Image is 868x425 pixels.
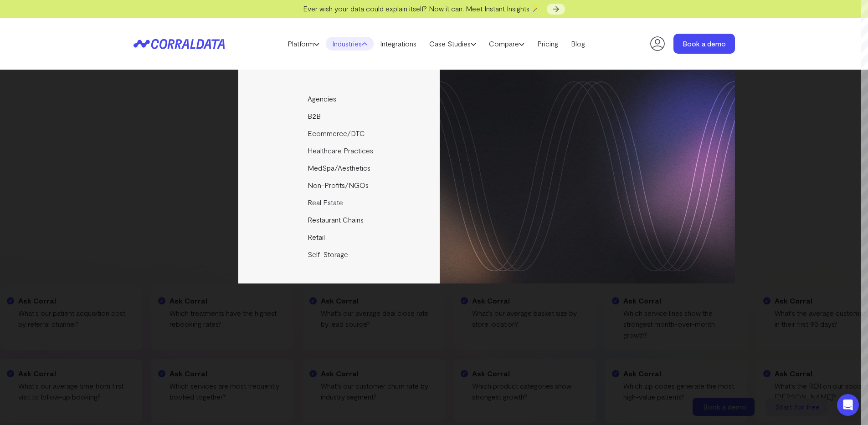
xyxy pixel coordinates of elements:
[238,159,441,177] a: MedSpa/Aesthetics
[837,394,859,416] div: Open Intercom Messenger
[326,37,374,51] a: Industries
[238,177,441,194] a: Non-Profits/NGOs
[374,37,423,51] a: Integrations
[303,4,540,13] span: Ever wish your data could explain itself? Now it can. Meet Instant Insights 🪄
[281,37,326,51] a: Platform
[238,90,441,107] a: Agencies
[238,107,441,125] a: B2B
[531,37,565,51] a: Pricing
[238,246,441,263] a: Self-Storage
[238,211,441,228] a: Restaurant Chains
[423,37,483,51] a: Case Studies
[238,194,441,211] a: Real Estate
[238,228,441,246] a: Retail
[483,37,531,51] a: Compare
[238,142,441,159] a: Healthcare Practices
[565,37,591,51] a: Blog
[238,125,441,142] a: Ecommerce/DTC
[673,34,735,54] a: Book a demo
